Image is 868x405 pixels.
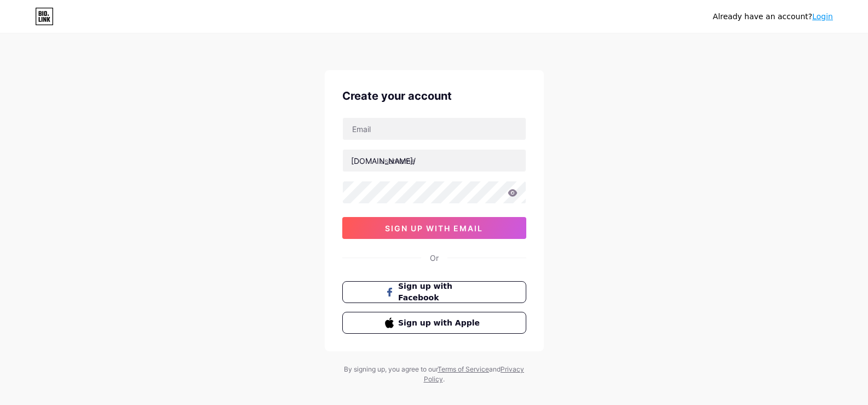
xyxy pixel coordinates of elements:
button: Sign up with Apple [342,312,526,334]
div: By signing up, you agree to our and . [341,364,527,384]
div: Create your account [342,88,526,104]
a: Terms of Service [438,365,489,373]
button: sign up with email [342,217,526,239]
div: Or [430,252,439,264]
input: Email [343,118,526,140]
button: Sign up with Facebook [342,281,526,303]
div: [DOMAIN_NAME]/ [351,155,416,167]
input: username [343,150,526,172]
a: Login [812,12,833,21]
span: Sign up with Facebook [398,281,483,304]
div: Already have an account? [713,11,833,22]
span: sign up with email [385,224,483,233]
span: Sign up with Apple [398,317,483,329]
